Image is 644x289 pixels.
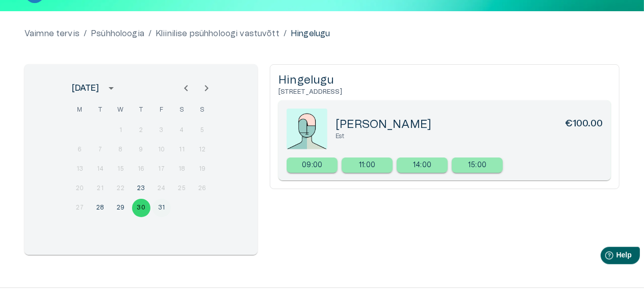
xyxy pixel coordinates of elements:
[452,157,503,173] a: Select new timeslot for rescheduling
[452,157,503,173] div: 15:00
[132,100,150,120] span: Thursday
[112,100,130,120] span: Wednesday
[152,100,171,120] span: Friday
[336,132,603,141] p: Est
[148,28,151,40] p: /
[156,28,279,40] a: Kliinilise psühholoogi vastuvõtt
[397,157,448,173] a: Select new timeslot for rescheduling
[71,100,89,120] span: Monday
[196,78,217,98] button: Next month
[176,78,196,98] button: Previous month
[91,28,144,40] a: Psühholoogia
[342,157,393,173] a: Select new timeslot for rescheduling
[193,100,212,120] span: Sunday
[468,160,486,171] p: 15:00
[132,199,150,217] button: 30
[302,160,322,171] p: 09:00
[564,243,644,271] iframe: Help widget launcher
[112,199,130,217] button: 29
[102,80,120,97] button: calendar view is open, switch to year view
[84,28,87,40] p: /
[278,73,611,88] h5: Hingelugu
[24,28,80,40] a: Vaimne tervis
[72,82,99,94] div: [DATE]
[342,157,393,173] div: 11:00
[278,88,611,96] h6: [STREET_ADDRESS]
[413,160,431,171] p: 14:00
[291,28,330,40] p: Hingelugu
[336,117,431,132] h5: [PERSON_NAME]
[284,28,287,40] p: /
[359,160,375,171] p: 11:00
[91,100,110,120] span: Tuesday
[565,117,603,132] h6: €100.00
[152,199,171,217] button: 31
[287,157,338,173] div: 09:00
[287,157,338,173] a: Select new timeslot for rescheduling
[397,157,448,173] div: 14:00
[91,199,110,217] button: 28
[173,100,191,120] span: Saturday
[287,109,327,149] img: doctorPlaceholder-zWS651l2.jpeg
[132,179,150,198] button: 23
